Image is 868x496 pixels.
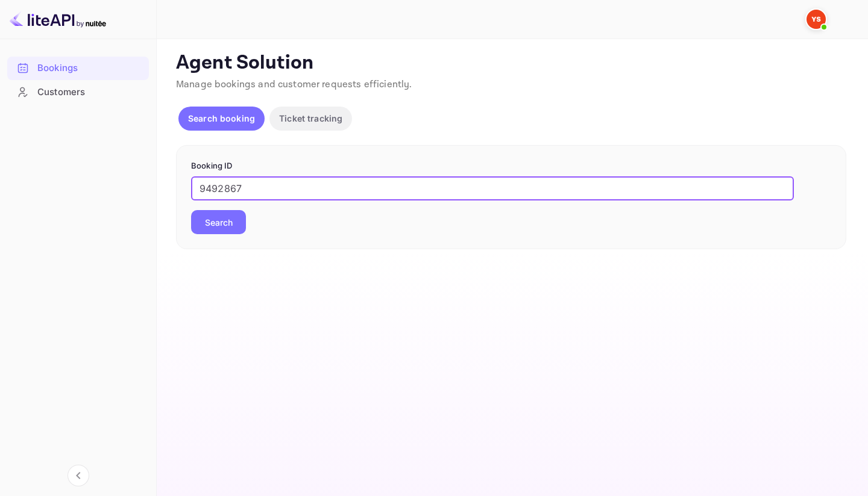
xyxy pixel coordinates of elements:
p: Agent Solution [176,51,846,75]
div: Bookings [37,61,143,75]
span: Manage bookings and customer requests efficiently. [176,78,412,91]
p: Search booking [188,112,255,125]
div: Bookings [7,57,149,80]
p: Ticket tracking [279,112,342,125]
p: Booking ID [191,160,831,172]
div: Customers [37,85,143,99]
img: LiteAPI logo [10,10,106,29]
input: Enter Booking ID (e.g., 63782194) [191,176,794,200]
button: Search [191,210,246,234]
button: Collapse navigation [68,465,89,486]
a: Customers [7,81,149,103]
a: Bookings [7,57,149,79]
img: Yandex Support [807,10,826,29]
div: Customers [7,81,149,104]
